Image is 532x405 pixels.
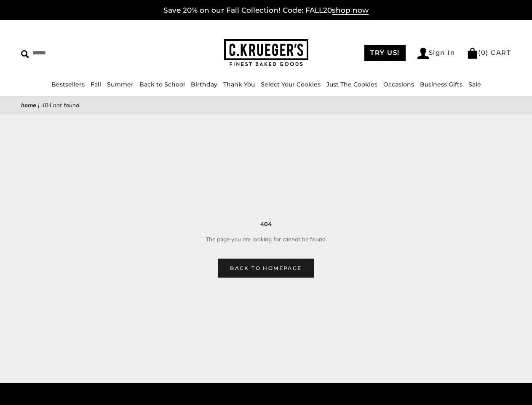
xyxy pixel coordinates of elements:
a: Fall [91,81,101,88]
span: 0 [481,49,486,57]
a: Sign In [417,48,455,59]
a: Occasions [383,81,414,88]
img: Bag [467,48,478,59]
a: Just The Cookies [326,81,377,88]
img: C.KRUEGER'S [224,39,308,67]
a: Business Gifts [420,81,462,88]
h3: 404 [34,220,498,229]
nav: breadcrumbs [21,100,511,110]
input: Search [21,46,133,59]
span: 404 Not Found [41,101,79,109]
a: Save 20% on our Fall Collection! Code: FALL20shop now [163,6,369,15]
a: Back to School [139,81,185,88]
span: | [38,101,40,109]
img: Account [417,48,429,59]
a: Bestsellers [51,81,85,88]
a: Back to homepage [218,259,314,278]
span: shop now [332,6,369,15]
a: Sale [468,81,481,88]
img: Search [21,50,29,58]
a: (0) CART [467,49,511,57]
a: TRY US! [364,45,406,61]
a: Summer [107,81,134,88]
p: The page you are looking for cannot be found. [34,235,498,244]
a: Select Your Cookies [261,81,321,88]
a: Thank You [223,81,255,88]
a: Birthday [191,81,217,88]
a: Home [21,101,36,109]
